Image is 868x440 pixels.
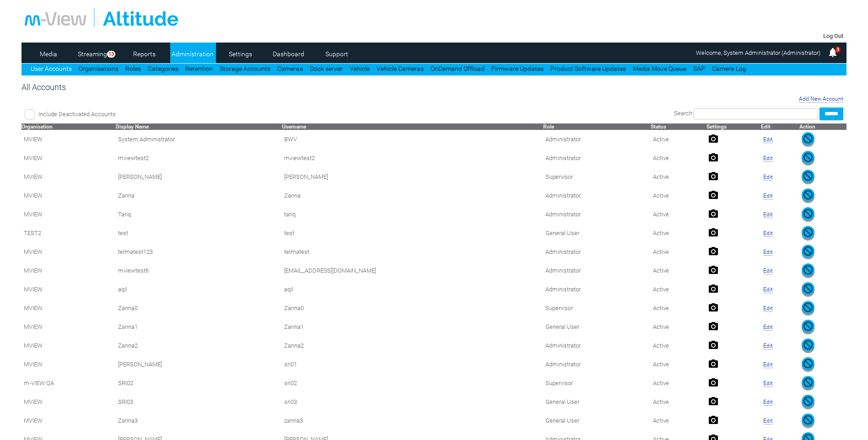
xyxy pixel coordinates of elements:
[118,417,138,424] span: Contact Method: SMS and Email
[24,155,43,161] span: MVIEW
[543,205,651,224] td: Administrator
[284,342,304,349] span: Zanna2
[543,123,554,130] a: Role
[284,361,297,368] span: sri01
[651,186,706,205] td: Active
[763,399,773,406] a: Edit
[24,211,43,218] span: MVIEW
[125,65,141,72] a: Roles
[543,242,651,261] td: Administrator
[185,65,213,72] a: Retention
[802,252,814,259] a: Deactivate
[802,271,814,278] a: Deactivate
[118,248,153,255] span: Contact Method: SMS and Email
[651,336,706,355] td: Active
[22,123,53,130] a: Organisation
[802,383,814,390] a: Deactivate
[802,402,814,409] a: Deactivate
[802,151,814,164] img: user-active-green-icon.svg
[26,47,70,61] a: Media
[543,149,651,167] td: Administrator
[318,107,843,120] div: Search:
[827,47,838,58] img: bell25.png
[284,398,297,405] span: sri03
[118,211,131,218] span: Contact Method: SMS and Email
[543,186,651,205] td: Administrator
[651,123,666,130] a: Status
[709,340,718,349] img: camera24.png
[314,47,359,61] a: Support
[763,418,773,424] a: Edit
[763,380,773,387] a: Edit
[122,47,167,61] a: Reports
[170,47,215,61] a: Administration
[277,65,303,72] a: Cameras
[802,233,814,240] a: Deactivate
[651,261,706,280] td: Active
[802,188,814,201] img: user-active-green-icon.svg
[651,167,706,186] td: Active
[282,123,306,130] a: Username
[712,65,746,72] a: Camera Log
[118,305,138,311] span: Contact Method: SMS and Email
[763,286,773,293] a: Edit
[802,376,814,389] img: user-active-green-icon.svg
[543,261,651,280] td: Administrator
[802,170,814,182] img: user-active-green-icon.svg
[118,398,133,405] span: Contact Method: SMS and Email
[696,49,820,56] span: Welcome, System Administrator (Administrator)
[543,224,651,242] td: General User
[802,177,814,184] a: Deactivate
[651,355,706,374] td: Active
[24,192,43,199] span: MVIEW
[543,392,651,411] td: General User
[709,209,718,218] img: camera24.png
[802,320,814,333] img: user-active-green-icon.svg
[651,205,706,224] td: Active
[284,155,315,161] span: mviewtest2
[24,417,43,424] span: MVIEW
[651,317,706,336] td: Active
[651,149,706,167] td: Active
[310,65,343,72] a: Dock server
[24,136,43,143] span: MVIEW
[284,192,301,199] span: Zanna
[802,413,814,426] img: user-active-green-icon.svg
[823,32,843,39] a: Log Out
[799,123,846,130] th: Action
[763,136,773,143] a: Edit
[709,153,718,162] img: camera24.png
[802,207,814,220] img: user-active-green-icon.svg
[543,167,651,186] td: Supervisor
[763,324,773,331] a: Edit
[24,286,43,293] span: MVIEW
[763,174,773,181] a: Edit
[543,411,651,430] td: General User
[802,215,814,221] a: Deactivate
[79,65,119,72] a: Organisations
[24,248,43,255] span: MVIEW
[118,342,138,349] span: Contact Method: SMS and Email
[802,132,814,145] img: user-active-green-icon.svg
[651,280,706,299] td: Active
[284,305,304,311] span: Zanna0
[709,322,718,331] img: camera24.png
[24,323,43,330] span: MVIEW
[74,47,110,61] a: Streaming
[543,317,651,336] td: General User
[24,361,43,368] span: MVIEW
[802,421,814,428] a: Deactivate
[802,245,814,258] img: user-active-green-icon.svg
[802,140,814,146] a: Deactivate
[802,282,814,295] img: user-active-green-icon.svg
[763,193,773,199] a: Edit
[118,380,133,386] span: Contact Method: SMS and Email
[118,286,127,293] span: Contact Method: SMS and Email
[118,192,135,199] span: Contact Method: SMS and Email
[802,301,814,314] img: user-active-green-icon.svg
[651,392,706,411] td: Active
[24,305,43,311] span: MVIEW
[763,343,773,349] a: Edit
[38,111,116,118] span: Include Deactivated Accounts
[350,65,370,72] a: Vehicle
